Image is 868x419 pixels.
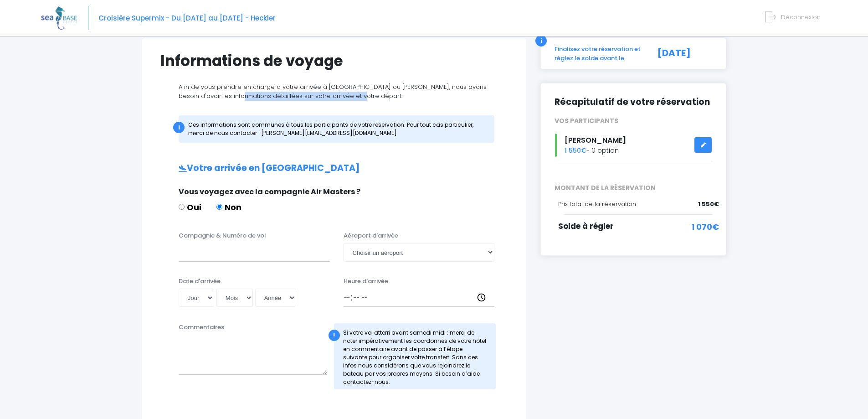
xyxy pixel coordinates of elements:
label: Oui [179,201,201,213]
label: Non [216,201,241,213]
label: Compagnie & Numéro de vol [179,231,266,240]
span: 1 070€ [691,221,719,233]
div: i [173,122,185,133]
span: MONTANT DE LA RÉSERVATION [548,183,719,193]
label: Aéroport d'arrivée [344,231,398,240]
span: Vous voyagez avec la compagnie Air Masters ? [179,186,360,197]
h2: Votre arrivée en [GEOGRAPHIC_DATA] [160,163,508,174]
div: Si votre vol atterri avant samedi midi : merci de noter impérativement les coordonnés de votre hô... [334,323,496,389]
span: Croisière Supermix - Du [DATE] au [DATE] - Heckler [98,13,276,23]
div: ! [329,330,340,341]
label: Heure d'arrivée [344,277,388,286]
span: Prix total de la réservation [558,200,636,208]
span: 1 550€ [565,146,586,155]
input: Oui [179,204,185,210]
span: [PERSON_NAME] [565,135,626,145]
div: i [535,35,547,47]
h1: Informations de voyage [160,52,508,70]
input: Non [216,204,222,210]
h2: Récapitulatif de votre réservation [555,97,712,108]
div: Ces informations sont communes à tous les participants de votre réservation. Pour tout cas partic... [179,115,494,143]
p: Afin de vous prendre en charge à votre arrivée à [GEOGRAPHIC_DATA] ou [PERSON_NAME], nous avons b... [160,83,508,100]
span: 1 550€ [698,200,719,209]
label: Date d'arrivée [179,277,221,286]
div: Finalisez votre réservation et réglez le solde avant le [548,45,647,62]
span: Solde à régler [558,221,614,232]
div: [DATE] [647,45,719,62]
span: Déconnexion [781,13,821,21]
div: - 0 option [548,134,719,157]
label: Commentaires [179,323,224,332]
div: VOS PARTICIPANTS [548,116,719,126]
